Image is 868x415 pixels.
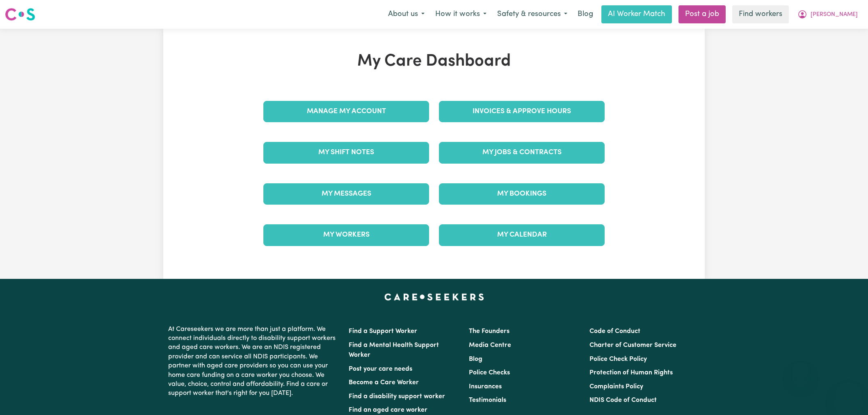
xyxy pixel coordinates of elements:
[469,328,509,335] a: The Founders
[492,6,573,23] button: Safety & resources
[589,328,640,335] a: Code of Conduct
[263,183,429,205] a: My Messages
[263,101,429,122] a: Manage My Account
[589,383,643,390] a: Complaints Policy
[168,322,339,401] p: At Careseekers we are more than just a platform. We connect individuals directly to disability su...
[383,6,430,23] button: About us
[792,6,863,23] button: My Account
[678,5,726,23] a: Post a job
[5,7,35,22] img: Careseekers logo
[589,356,647,363] a: Police Check Policy
[439,224,605,246] a: My Calendar
[732,5,789,23] a: Find workers
[469,342,511,349] a: Media Centre
[430,6,492,23] button: How it works
[573,5,598,23] a: Blog
[349,393,445,400] a: Find a disability support worker
[589,397,657,404] a: NDIS Code of Conduct
[589,342,676,349] a: Charter of Customer Service
[469,383,502,390] a: Insurances
[349,407,427,413] a: Find an aged care worker
[589,369,673,376] a: Protection of Human Rights
[349,328,417,335] a: Find a Support Worker
[263,142,429,163] a: My Shift Notes
[384,294,484,300] a: Careseekers home page
[601,5,672,23] a: AI Worker Match
[469,369,510,376] a: Police Checks
[439,101,605,122] a: Invoices & Approve Hours
[811,10,858,19] span: [PERSON_NAME]
[439,142,605,163] a: My Jobs & Contracts
[349,342,439,358] a: Find a Mental Health Support Worker
[835,382,861,408] iframe: Button to launch messaging window
[349,379,419,386] a: Become a Care Worker
[349,366,412,372] a: Post your care needs
[5,5,35,24] a: Careseekers logo
[258,52,610,71] h1: My Care Dashboard
[439,183,605,205] a: My Bookings
[469,356,482,363] a: Blog
[793,363,809,379] iframe: Close message
[263,224,429,246] a: My Workers
[469,397,506,404] a: Testimonials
